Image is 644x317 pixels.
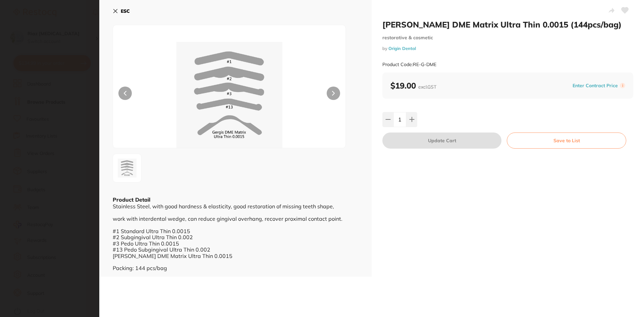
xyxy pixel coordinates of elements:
[388,46,416,51] a: Origin Dental
[113,203,358,271] div: Stainless Steel, with good hardness & elasticity, good restoration of missing teeth shape, work w...
[382,133,501,149] button: Update Cart
[620,83,625,88] label: i
[382,62,436,67] small: Product Code: RE-G-DME
[382,35,633,41] small: restorative & cosmetic
[121,8,130,14] b: ESC
[382,19,633,30] h2: [PERSON_NAME] DME Matrix Ultra Thin 0.0015 (144pcs/bag)
[113,5,130,17] button: ESC
[571,83,620,89] button: Enter Contract Price
[390,81,436,91] b: $19.00
[115,156,139,180] img: cmUtdG1iLWpwZw
[418,84,436,90] span: excl. GST
[160,42,299,148] img: cmUtdG1iLWpwZw
[113,196,150,203] b: Product Detail
[507,133,626,149] button: Save to List
[382,46,633,51] small: by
